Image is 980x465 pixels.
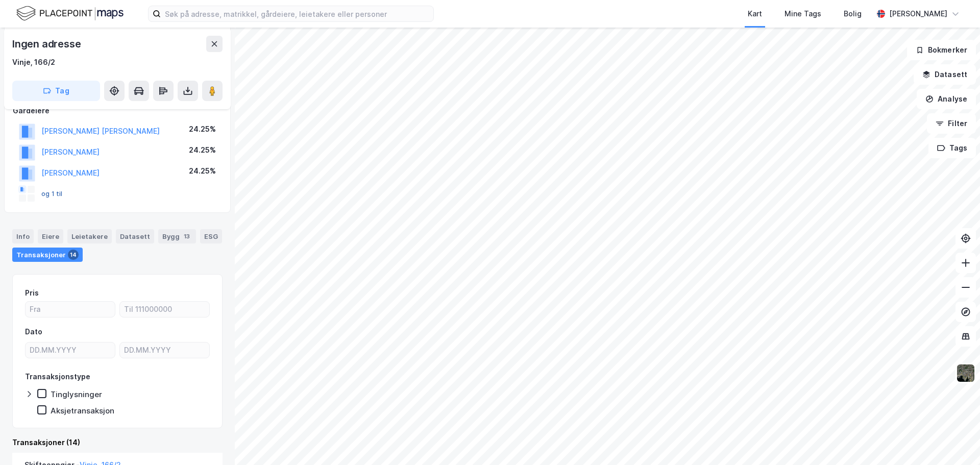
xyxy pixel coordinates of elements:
[67,229,112,243] div: Leietakere
[785,8,821,20] div: Mine Tags
[844,8,862,20] div: Bolig
[907,40,976,60] button: Bokmerker
[200,229,222,243] div: ESG
[917,89,976,109] button: Analyse
[120,302,209,317] input: Til 111000000
[26,302,115,317] input: Fra
[68,250,79,260] div: 14
[116,229,154,243] div: Datasett
[51,406,114,415] div: Aksjetransaksjon
[956,363,975,383] img: 9k=
[12,81,100,101] button: Tag
[26,342,115,358] input: DD.MM.YYYY
[25,326,42,338] div: Dato
[13,105,222,117] div: Gårdeiere
[51,389,102,399] div: Tinglysninger
[189,165,216,177] div: 24.25%
[12,436,223,449] div: Transaksjoner (14)
[928,138,976,158] button: Tags
[161,6,433,21] input: Søk på adresse, matrikkel, gårdeiere, leietakere eller personer
[12,56,55,68] div: Vinje, 166/2
[182,231,192,241] div: 13
[25,371,90,383] div: Transaksjonstype
[189,123,216,135] div: 24.25%
[16,5,124,22] img: logo.f888ab2527a4732fd821a326f86c7f29.svg
[914,64,976,85] button: Datasett
[929,416,980,465] iframe: Chat Widget
[12,36,83,52] div: Ingen adresse
[927,113,976,134] button: Filter
[189,144,216,156] div: 24.25%
[12,248,83,262] div: Transaksjoner
[25,287,39,299] div: Pris
[158,229,196,243] div: Bygg
[12,229,34,243] div: Info
[38,229,63,243] div: Eiere
[889,8,947,20] div: [PERSON_NAME]
[120,342,209,358] input: DD.MM.YYYY
[748,8,762,20] div: Kart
